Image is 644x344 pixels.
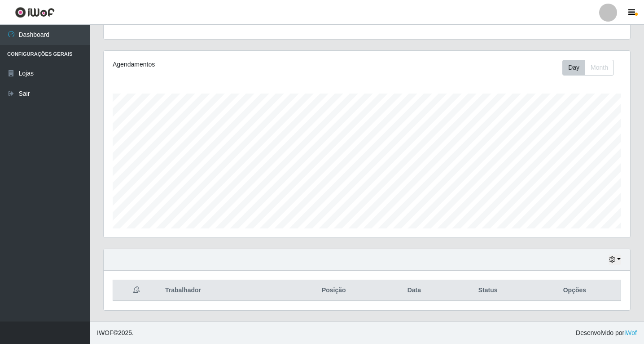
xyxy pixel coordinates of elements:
[576,328,637,338] span: Desenvolvido por
[529,280,621,301] th: Opções
[447,280,529,301] th: Status
[624,329,637,336] a: iWof
[381,280,447,301] th: Data
[15,7,55,18] img: CoreUI Logo
[585,60,614,76] button: Month
[562,60,621,76] div: Toolbar with button groups
[160,280,286,301] th: Trabalhador
[113,60,317,69] div: Agendamentos
[562,60,614,76] div: First group
[562,60,585,76] button: Day
[97,328,134,338] span: © 2025 .
[286,280,381,301] th: Posição
[97,329,114,336] span: IWOF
